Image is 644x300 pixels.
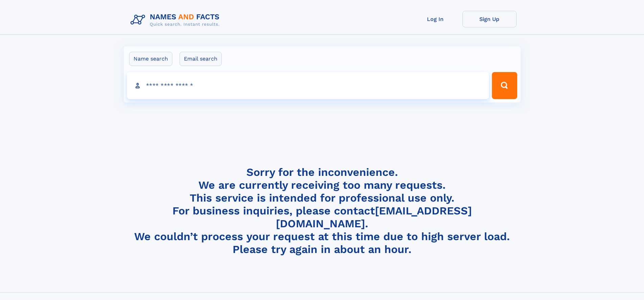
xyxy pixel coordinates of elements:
[408,11,462,27] a: Log In
[128,11,225,29] img: Logo Names and Facts
[492,72,517,99] button: Search Button
[127,72,489,99] input: search input
[129,52,172,66] label: Name search
[276,204,472,230] a: [EMAIL_ADDRESS][DOMAIN_NAME]
[180,52,222,66] label: Email search
[462,11,517,27] a: Sign Up
[128,166,517,256] h4: Sorry for the inconvenience. We are currently receiving too many requests. This service is intend...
